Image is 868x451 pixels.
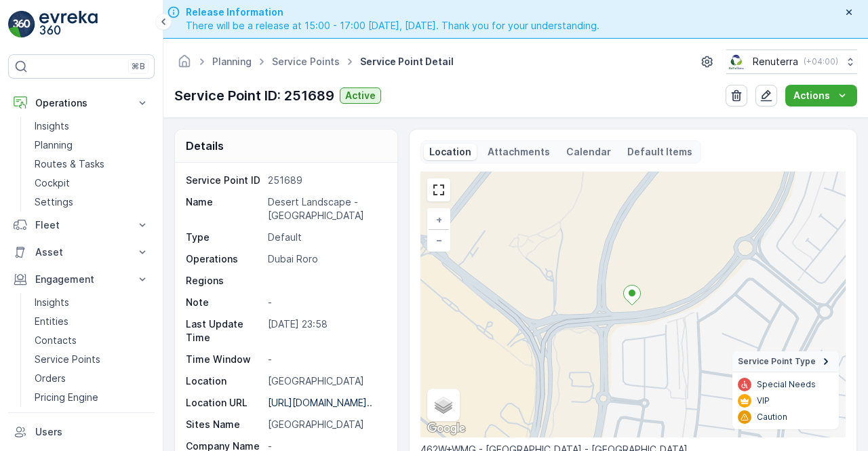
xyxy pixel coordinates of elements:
[436,214,442,225] span: +
[566,145,611,159] p: Calendar
[785,85,857,106] button: Actions
[35,334,77,347] p: Contacts
[268,353,383,366] p: -
[429,230,449,250] a: Zoom Out
[429,210,449,230] a: Zoom In
[186,231,262,244] p: Type
[429,390,458,420] a: Layers
[35,157,104,171] p: Routes & Tasks
[35,372,66,385] p: Orders
[793,89,830,102] p: Actions
[738,356,816,367] span: Service Point Type
[35,296,69,309] p: Insights
[8,266,155,293] button: Engagement
[35,425,149,439] p: Users
[35,246,127,259] p: Asset
[35,195,73,209] p: Settings
[186,374,262,388] p: Location
[186,353,262,366] p: Time Window
[340,87,381,104] button: Active
[174,85,334,106] p: Service Point ID: 251689
[424,420,469,437] img: Google
[186,317,262,345] p: Last Update Time
[753,55,798,68] p: Renuterra
[35,218,127,232] p: Fleet
[424,420,469,437] a: Open this area in Google Maps (opens a new window)
[726,50,857,74] button: Renuterra(+04:00)
[186,19,599,33] span: There will be a release at 15:00 - 17:00 [DATE], [DATE]. Thank you for your understanding.
[268,195,383,222] p: Desert Landscape - [GEOGRAPHIC_DATA]
[627,145,692,159] p: Default Items
[29,155,155,174] a: Routes & Tasks
[186,174,262,187] p: Service Point ID
[186,396,262,410] p: Location URL
[732,351,839,372] summary: Service Point Type
[726,54,747,69] img: Screenshot_2024-07-26_at_13.33.01.png
[8,90,155,117] button: Operations
[35,119,69,133] p: Insights
[29,117,155,136] a: Insights
[268,317,383,345] p: [DATE] 23:58
[29,388,155,407] a: Pricing Engine
[345,89,376,102] p: Active
[268,296,383,309] p: -
[268,231,383,244] p: Default
[268,418,383,431] p: [GEOGRAPHIC_DATA]
[8,11,35,38] img: logo
[35,315,68,328] p: Entities
[429,145,471,159] p: Location
[429,180,449,200] a: View Fullscreen
[186,418,262,431] p: Sites Name
[268,252,383,266] p: Dubai Roro
[268,174,383,187] p: 251689
[186,195,262,222] p: Name
[35,176,70,190] p: Cockpit
[29,312,155,331] a: Entities
[186,274,262,288] p: Regions
[186,252,262,266] p: Operations
[39,11,98,38] img: logo_light-DOdMpM7g.png
[212,56,252,67] a: Planning
[272,56,340,67] a: Service Points
[186,296,262,309] p: Note
[35,96,127,110] p: Operations
[29,331,155,350] a: Contacts
[268,397,372,408] p: [URL][DOMAIN_NAME]..
[8,212,155,239] button: Fleet
[757,412,787,423] p: Caution
[29,136,155,155] a: Planning
[29,193,155,212] a: Settings
[35,138,73,152] p: Planning
[8,418,155,446] a: Users
[488,145,550,159] p: Attachments
[268,374,383,388] p: [GEOGRAPHIC_DATA]
[186,138,224,154] p: Details
[757,395,770,406] p: VIP
[29,293,155,312] a: Insights
[132,61,145,72] p: ⌘B
[177,59,192,71] a: Homepage
[29,174,155,193] a: Cockpit
[186,5,599,19] span: Release Information
[436,234,443,246] span: −
[35,391,98,404] p: Pricing Engine
[804,56,838,67] p: ( +04:00 )
[8,239,155,266] button: Asset
[757,379,816,390] p: Special Needs
[29,369,155,388] a: Orders
[35,273,127,286] p: Engagement
[29,350,155,369] a: Service Points
[35,353,100,366] p: Service Points
[357,55,456,68] span: Service Point Detail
